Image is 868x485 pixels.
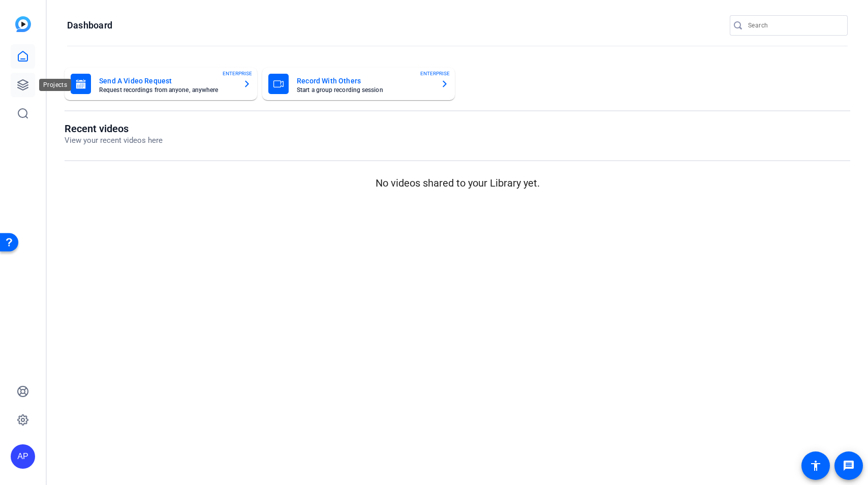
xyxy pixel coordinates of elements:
mat-card-subtitle: Request recordings from anyone, anywhere [99,87,235,93]
mat-card-title: Record With Others [297,75,432,87]
span: ENTERPRISE [420,70,450,77]
h1: Recent videos [65,123,163,135]
input: Search [748,19,840,32]
mat-card-title: Send A Video Request [99,75,235,87]
p: No videos shared to your Library yet. [65,175,850,191]
div: AP [11,444,35,469]
button: Record With OthersStart a group recording sessionENTERPRISE [262,68,455,100]
mat-icon: message [843,460,855,472]
span: ENTERPRISE [223,70,252,77]
img: blue-gradient.svg [15,16,31,32]
div: Projects [39,79,71,91]
button: Send A Video RequestRequest recordings from anyone, anywhereENTERPRISE [65,68,257,100]
mat-card-subtitle: Start a group recording session [297,87,432,93]
p: View your recent videos here [65,135,163,146]
mat-icon: accessibility [810,460,822,472]
h1: Dashboard [67,19,112,32]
